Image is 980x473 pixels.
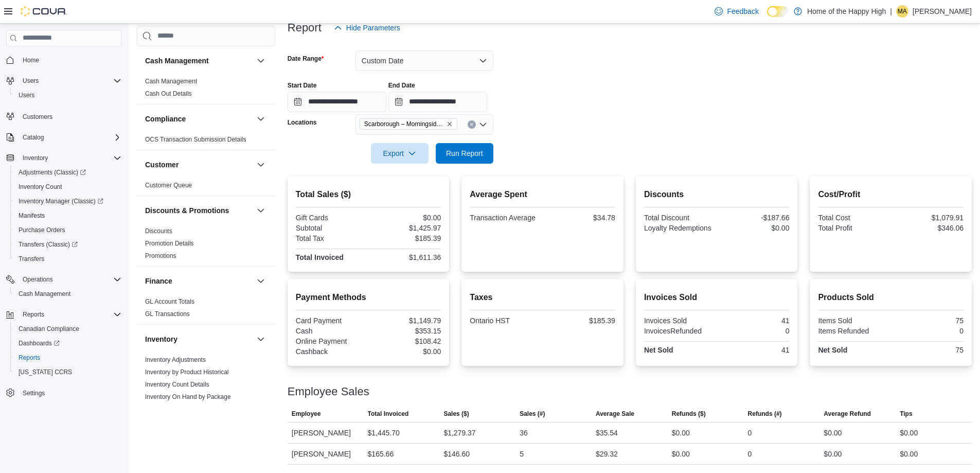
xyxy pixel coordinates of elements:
[145,77,197,85] span: Cash Management
[14,288,75,300] a: Cash Management
[893,317,964,325] div: 75
[748,448,752,460] div: 0
[19,131,121,144] span: Catalog
[145,334,177,344] h3: Inventory
[370,224,441,232] div: $1,425.97
[288,386,369,398] h3: Employee Sales
[19,339,60,347] span: Dashboards
[19,290,70,298] span: Cash Management
[898,5,907,17] span: MA
[145,381,209,388] a: Inventory Count Details
[14,181,121,193] span: Inventory Count
[288,22,322,34] h3: Report
[10,194,126,208] a: Inventory Manager (Classic)
[14,323,83,335] a: Canadian Compliance
[545,317,615,325] div: $185.39
[818,188,964,201] h2: Cost/Profit
[10,336,126,351] a: Dashboards
[10,237,126,252] a: Transfers (Classic)
[19,152,121,164] span: Inventory
[370,317,441,325] div: $1,149.79
[748,410,782,418] span: Refunds (#)
[470,291,615,304] h2: Taxes
[818,214,888,222] div: Total Cost
[145,310,190,318] a: GL Transactions
[14,209,121,222] span: Manifests
[19,183,62,191] span: Inventory Count
[355,50,493,71] button: Custom Date
[436,143,493,164] button: Run Report
[10,180,126,194] button: Inventory Count
[14,238,121,251] span: Transfers (Classic)
[370,234,441,242] div: $185.39
[644,317,715,325] div: Invoices Sold
[370,214,441,222] div: $0.00
[719,346,789,354] div: 41
[520,427,528,439] div: 36
[470,188,615,201] h2: Average Spent
[296,291,441,304] h2: Payment Methods
[288,92,386,112] input: Press the down key to open a popover containing a calendar.
[346,23,400,33] span: Hide Parameters
[23,310,44,319] span: Reports
[807,5,886,17] p: Home of the Happy High
[818,346,847,354] strong: Net Sold
[443,410,469,418] span: Sales ($)
[14,366,121,378] span: Washington CCRS
[479,120,487,129] button: Open list of options
[19,368,72,376] span: [US_STATE] CCRS
[2,151,126,165] button: Inventory
[368,427,400,439] div: $1,445.70
[2,74,126,88] button: Users
[14,166,121,179] span: Adjustments (Classic)
[145,160,253,170] button: Customer
[145,368,229,376] span: Inventory by Product Historical
[388,81,415,90] label: End Date
[893,346,964,354] div: 75
[145,239,194,248] span: Promotion Details
[255,55,267,67] button: Cash Management
[470,214,540,222] div: Transaction Average
[14,366,76,378] a: [US_STATE] CCRS
[21,6,67,16] img: Cova
[255,159,267,171] button: Customer
[288,444,364,464] div: [PERSON_NAME]
[23,389,45,397] span: Settings
[371,143,429,164] button: Export
[14,195,121,207] span: Inventory Manager (Classic)
[818,317,888,325] div: Items Sold
[520,448,524,460] div: 5
[370,253,441,261] div: $1,611.36
[364,119,444,129] span: Scarborough – Morningside - Friendly Stranger
[370,337,441,345] div: $108.42
[672,410,706,418] span: Refunds ($)
[377,143,422,164] span: Export
[2,307,126,322] button: Reports
[14,89,39,101] a: Users
[145,252,176,259] a: Promotions
[818,291,964,304] h2: Products Sold
[255,113,267,125] button: Compliance
[19,354,40,362] span: Reports
[368,448,394,460] div: $165.66
[145,252,176,260] span: Promotions
[10,165,126,180] a: Adjustments (Classic)
[10,223,126,237] button: Purchase Orders
[296,234,366,242] div: Total Tax
[19,197,103,205] span: Inventory Manager (Classic)
[288,423,364,443] div: [PERSON_NAME]
[14,323,121,335] span: Canadian Compliance
[14,89,121,101] span: Users
[596,448,618,460] div: $29.32
[137,225,275,266] div: Discounts & Promotions
[330,17,404,38] button: Hide Parameters
[468,120,476,129] button: Clear input
[145,227,172,235] a: Discounts
[19,91,34,99] span: Users
[296,214,366,222] div: Gift Cards
[644,188,790,201] h2: Discounts
[296,253,344,261] strong: Total Invoiced
[443,448,470,460] div: $146.60
[23,77,39,85] span: Users
[137,179,275,196] div: Customer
